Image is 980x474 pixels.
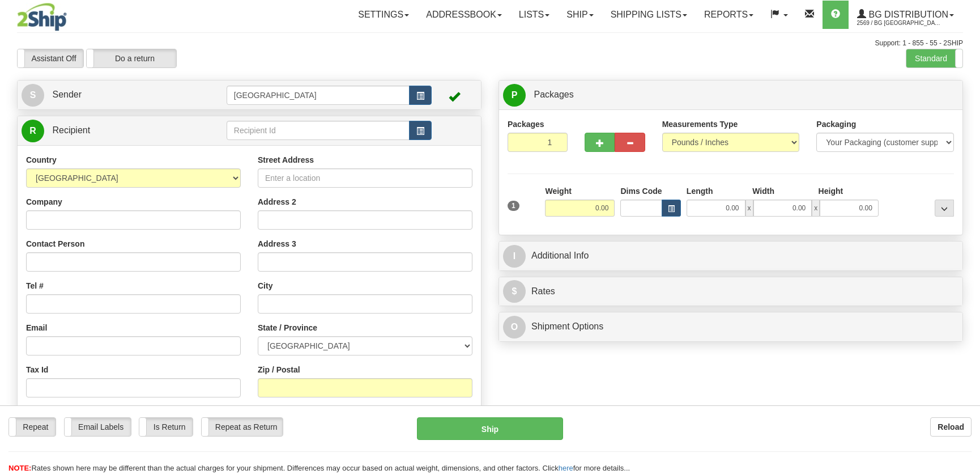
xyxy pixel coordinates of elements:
[258,238,296,249] label: Address 3
[938,422,964,431] b: Reload
[503,280,958,303] a: $Rates
[26,364,48,375] label: Tax Id
[559,464,573,472] a: here
[417,417,563,440] button: Ship
[22,120,44,142] span: R
[687,185,713,197] label: Length
[930,417,972,437] button: Reload
[752,185,774,197] label: Width
[508,118,544,130] label: Packages
[503,315,958,338] a: OShipment Options
[510,1,558,29] a: Lists
[558,1,602,29] a: Ship
[258,364,300,375] label: Zip / Postal
[258,322,317,333] label: State / Province
[534,90,573,99] span: Packages
[545,185,571,197] label: Weight
[26,154,57,166] label: Country
[202,418,283,436] label: Repeat as Return
[87,49,176,67] label: Do a return
[52,90,82,99] span: Sender
[503,245,526,268] span: I
[26,322,47,333] label: Email
[65,418,131,436] label: Email Labels
[26,238,84,249] label: Contact Person
[258,196,296,208] label: Address 2
[8,464,31,472] span: NOTE:
[503,244,958,268] a: IAdditional Info
[417,1,510,29] a: Addressbook
[258,280,272,291] label: City
[954,179,979,295] iframe: chat widget
[602,1,696,29] a: Shipping lists
[503,83,958,107] a: P Packages
[662,118,738,130] label: Measurements Type
[857,18,942,29] span: 2569 / BG [GEOGRAPHIC_DATA] (PRINCIPAL)
[935,200,954,217] div: ...
[26,280,44,291] label: Tel #
[620,185,662,197] label: Dims Code
[26,196,62,208] label: Company
[258,154,314,166] label: Street Address
[22,83,227,107] a: S Sender
[745,200,753,217] span: x
[849,1,962,29] a: BG Distribution 2569 / BG [GEOGRAPHIC_DATA] (PRINCIPAL)
[17,3,67,31] img: logo2569.jpg
[17,39,963,48] div: Support: 1 - 855 - 55 - 2SHIP
[227,86,410,105] input: Sender Id
[866,10,948,19] span: BG Distribution
[22,119,204,142] a: R Recipient
[508,201,519,211] span: 1
[503,280,526,303] span: $
[258,168,472,188] input: Enter a location
[816,118,856,130] label: Packaging
[227,121,410,140] input: Recipient Id
[18,49,83,67] label: Assistant Off
[350,1,417,29] a: Settings
[819,185,843,197] label: Height
[503,84,526,107] span: P
[906,49,962,67] label: Standard
[22,84,44,107] span: S
[52,125,90,135] span: Recipient
[503,316,526,338] span: O
[696,1,762,29] a: Reports
[9,418,56,436] label: Repeat
[139,418,192,436] label: Is Return
[812,200,820,217] span: x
